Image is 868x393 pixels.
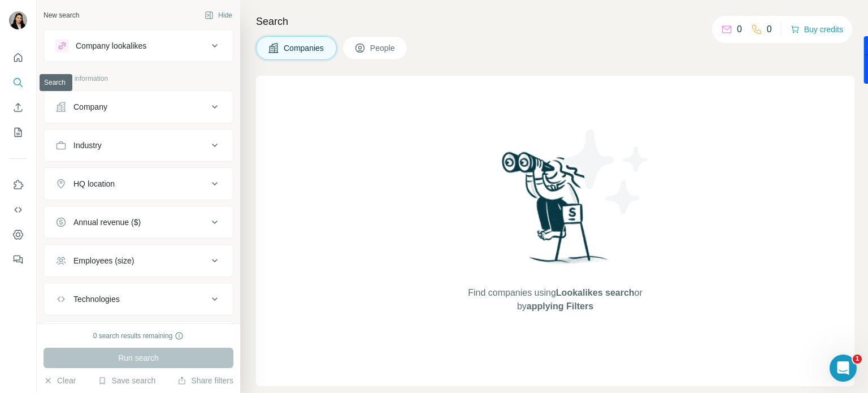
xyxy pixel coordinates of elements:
[76,40,146,51] div: Company lookalikes
[98,375,155,386] button: Save search
[9,11,27,29] img: Avatar
[73,178,115,189] div: HQ location
[830,355,857,382] iframe: Intercom live chat
[256,14,854,29] h4: Search
[284,42,325,54] span: Companies
[791,21,843,37] button: Buy credits
[9,224,27,245] button: Dashboard
[767,23,772,36] p: 0
[44,209,233,236] button: Annual revenue ($)
[9,200,27,220] button: Use Surfe API
[9,175,27,195] button: Use Surfe on LinkedIn
[93,331,184,341] div: 0 search results remaining
[370,42,396,54] span: People
[73,140,102,151] div: Industry
[497,149,614,275] img: Surfe Illustration - Woman searching with binoculars
[73,101,107,113] div: Company
[44,10,79,20] div: New search
[177,375,233,386] button: Share filters
[556,288,635,297] span: Lookalikes search
[197,7,240,24] button: Hide
[465,286,645,313] span: Find companies using or by
[9,72,27,93] button: Search
[527,301,593,311] span: applying Filters
[853,355,862,364] span: 1
[555,121,657,223] img: Surfe Illustration - Stars
[9,47,27,68] button: Quick start
[44,286,233,313] button: Technologies
[44,93,233,120] button: Company
[73,293,120,305] div: Technologies
[44,170,233,197] button: HQ location
[9,249,27,270] button: Feedback
[9,97,27,118] button: Enrich CSV
[44,32,233,59] button: Company lookalikes
[44,247,233,274] button: Employees (size)
[73,255,134,266] div: Employees (size)
[44,132,233,159] button: Industry
[44,375,76,386] button: Clear
[737,23,742,36] p: 0
[9,122,27,142] button: My lists
[73,217,141,228] div: Annual revenue ($)
[44,74,233,84] p: Company information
